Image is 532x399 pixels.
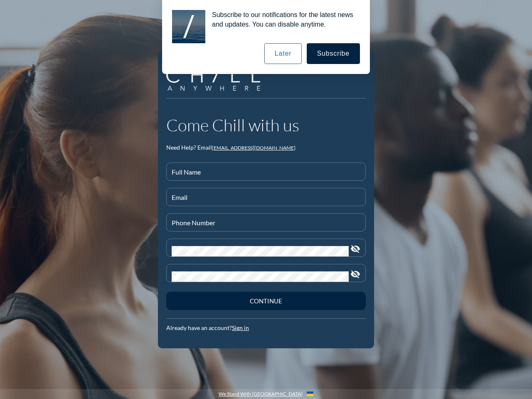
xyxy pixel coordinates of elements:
a: Sign in [232,324,249,331]
button: Continue [166,292,366,310]
img: Flag_of_Ukraine.1aeecd60.svg [307,392,313,396]
button: Later [264,43,302,64]
i: visibility_off [350,269,360,279]
a: [EMAIL_ADDRESS][DOMAIN_NAME] [212,145,296,151]
div: Subscribe to our notifications for the latest news and updates. You can disable anytime. [205,10,360,29]
span: Need Help? Email [166,144,212,151]
input: Phone Number [172,221,360,231]
input: Full Name [172,170,360,180]
input: Password [172,246,349,256]
button: Subscribe [307,43,360,64]
div: Continue [181,297,351,305]
div: Already have an account? [166,325,366,332]
img: Company Logo [166,67,262,91]
i: visibility_off [350,244,360,254]
a: We Stand With [GEOGRAPHIC_DATA] [219,391,303,397]
h1: Come Chill with us [166,115,366,135]
img: notification icon [172,10,205,43]
a: Company Logo [166,67,268,92]
input: Email [172,195,360,206]
input: Confirm Password [172,271,349,282]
